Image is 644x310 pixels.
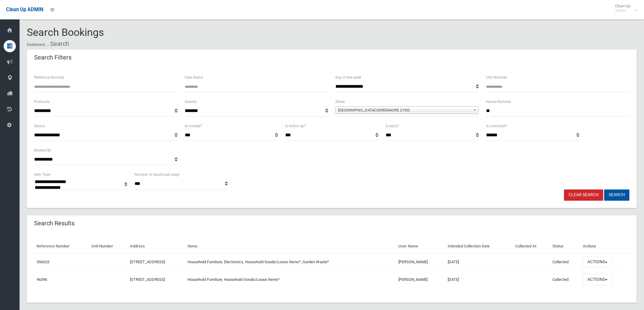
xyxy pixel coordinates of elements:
[37,277,47,282] a: 96396
[550,240,580,253] th: Status
[550,271,580,288] td: Collected
[612,4,636,13] span: Clean Up
[335,98,345,105] label: Street
[89,240,128,253] th: Unit Number
[445,240,513,253] th: Intended Collection Date
[27,217,82,229] header: Search Results
[486,98,511,105] label: House Number
[486,123,507,129] label: Is oversized?
[128,240,185,253] th: Address
[583,274,612,285] button: Actions
[486,74,507,81] label: Unit Number
[46,38,69,49] li: Search
[185,74,203,81] label: User Name
[604,189,629,201] button: Search
[396,253,445,271] td: [PERSON_NAME]
[550,253,580,271] td: Collected
[185,253,396,271] td: Household Furniture, Electronics, Household Goods/Loose Items*, Garden Waste*
[445,271,513,288] td: [DATE]
[386,123,399,129] label: Is early?
[185,123,202,129] label: Is missed?
[185,271,396,288] td: Household Furniture, Household Goods/Loose Items*
[34,240,89,253] th: Reference Number
[27,43,45,47] a: Dashboard
[338,107,471,114] span: [GEOGRAPHIC_DATA] (GREENACRE 2190)
[130,260,165,264] a: [STREET_ADDRESS]
[37,260,49,264] a: 356623
[27,52,79,63] header: Search Filters
[396,240,445,253] th: User Name
[6,7,43,12] span: Clean Up ADMIN
[27,26,104,38] span: Search Bookings
[445,253,513,271] td: [DATE]
[285,123,306,129] label: Is follow up?
[34,123,45,129] label: Status
[396,271,445,288] td: [PERSON_NAME]
[34,147,51,154] label: Booked By
[335,74,361,81] label: Day of the week
[34,171,50,178] label: Item Type
[34,98,50,105] label: Postcode
[185,240,396,253] th: Items
[130,277,165,282] a: [STREET_ADDRESS]
[135,171,179,178] label: Number of results per page
[580,240,629,253] th: Actions
[564,189,603,201] a: Clear Search
[583,257,612,268] button: Actions
[34,74,64,81] label: Reference Number
[615,8,630,13] small: Admin
[513,240,550,253] th: Collected At
[185,98,197,105] label: Suburb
